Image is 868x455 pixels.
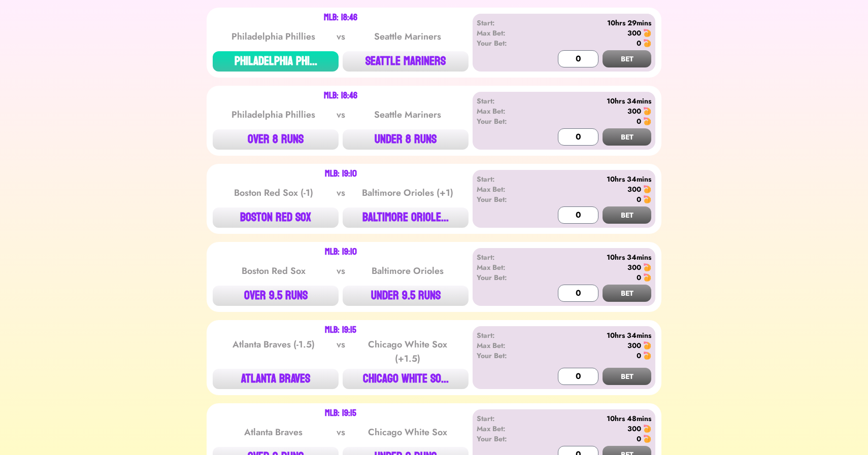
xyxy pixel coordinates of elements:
div: Start: [477,174,535,184]
img: 🍤 [643,117,651,125]
div: Start: [477,96,535,106]
div: vs [335,186,347,200]
div: Baltimore Orioles (+1) [356,186,459,200]
div: MLB: 19:15 [325,326,356,334]
button: BET [603,368,651,385]
div: 0 [637,434,641,444]
div: 10hrs 34mins [535,174,651,184]
div: Philadelphia Phillies [222,108,325,122]
div: 10hrs 34mins [535,330,651,340]
div: 300 [627,184,641,194]
div: 300 [627,106,641,116]
div: vs [335,29,347,44]
img: 🍤 [643,435,651,443]
div: 300 [627,340,641,351]
img: 🍤 [643,352,651,360]
img: 🍤 [643,341,651,349]
div: 0 [637,116,641,126]
img: 🍤 [643,39,651,47]
div: Seattle Mariners [356,29,459,44]
div: 0 [637,351,641,361]
div: Max Bet: [477,262,535,272]
div: Max Bet: [477,106,535,116]
button: CHICAGO WHITE SO... [343,369,469,389]
div: vs [335,425,347,439]
button: BET [603,285,651,302]
div: vs [335,264,347,278]
button: PHILADELPHIA PHI... [213,51,339,72]
div: MLB: 19:10 [325,170,357,178]
div: Atlanta Braves [222,425,325,439]
div: Chicago White Sox (+1.5) [356,337,459,366]
div: Max Bet: [477,424,535,434]
button: BET [603,128,651,146]
img: 🍤 [643,273,651,282]
div: 0 [637,38,641,48]
button: UNDER 9.5 RUNS [343,286,469,306]
div: 300 [627,28,641,38]
div: Max Bet: [477,28,535,38]
div: vs [335,337,347,366]
div: Boston Red Sox [222,264,325,278]
div: 0 [637,272,641,283]
div: Start: [477,252,535,262]
div: Chicago White Sox [356,425,459,439]
div: Your Bet: [477,351,535,361]
img: 🍤 [643,195,651,203]
div: Baltimore Orioles [356,264,459,278]
button: ATLANTA BRAVES [213,369,339,389]
div: 10hrs 48mins [535,413,651,424]
div: Start: [477,18,535,28]
button: BET [603,50,651,67]
button: BOSTON RED SOX [213,207,339,228]
button: SEATTLE MARINERS [343,51,469,72]
div: Seattle Mariners [356,108,459,122]
button: UNDER 8 RUNS [343,129,469,150]
div: Max Bet: [477,184,535,194]
div: 300 [627,424,641,434]
div: Your Bet: [477,38,535,48]
div: Start: [477,330,535,340]
div: Philadelphia Phillies [222,29,325,44]
img: 🍤 [643,425,651,433]
img: 🍤 [643,185,651,193]
div: 0 [637,194,641,204]
img: 🍤 [643,29,651,37]
div: 10hrs 34mins [535,96,651,106]
div: Your Bet: [477,116,535,126]
div: 10hrs 29mins [535,18,651,28]
div: MLB: 19:15 [325,409,356,417]
button: BET [603,206,651,224]
button: BALTIMORE ORIOLE... [343,207,469,228]
div: 300 [627,262,641,272]
div: MLB: 19:10 [325,248,357,256]
div: 10hrs 34mins [535,252,651,262]
button: OVER 9.5 RUNS [213,286,339,306]
div: Max Bet: [477,340,535,351]
div: Your Bet: [477,194,535,204]
div: Boston Red Sox (-1) [222,186,325,200]
div: Atlanta Braves (-1.5) [222,337,325,366]
div: MLB: 18:46 [324,14,357,22]
img: 🍤 [643,263,651,271]
div: vs [335,108,347,122]
div: Start: [477,413,535,424]
button: OVER 8 RUNS [213,129,339,150]
img: 🍤 [643,107,651,115]
div: Your Bet: [477,434,535,444]
div: MLB: 18:46 [324,92,357,100]
div: Your Bet: [477,272,535,283]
